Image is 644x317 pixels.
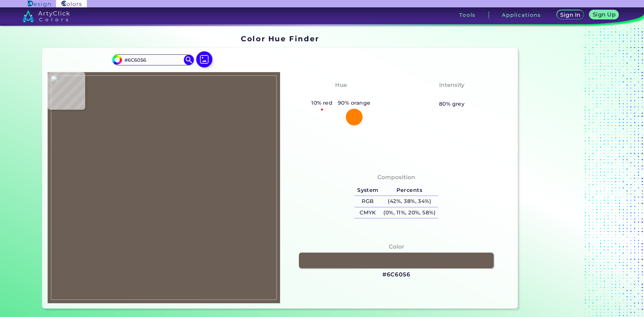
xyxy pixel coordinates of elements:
img: e61dc250-1259-4a94-bf06-6ce8bbc0ce70 [51,75,277,300]
h4: Color [389,242,404,252]
h5: RGB [355,196,381,207]
h3: Pale [442,91,461,99]
h3: Orange [326,91,355,99]
h5: Sign Up [594,12,614,17]
h5: (42%, 38%, 34%) [381,196,438,207]
h3: Applications [502,12,541,17]
a: Sign In [558,11,583,19]
img: icon picture [196,51,212,67]
h5: Sign In [561,12,580,17]
h3: #6C6056 [382,271,411,279]
h4: Composition [377,172,415,182]
h5: (0%, 11%, 20%, 58%) [381,207,438,218]
h5: Percents [381,185,438,196]
img: icon search [184,55,194,65]
h5: 90% orange [335,99,373,107]
h3: Tools [459,12,476,17]
a: Sign Up [591,11,617,19]
h5: CMYK [355,207,381,218]
img: ArtyClick Design logo [28,1,50,7]
h5: System [355,185,381,196]
h4: Hue [335,80,347,90]
input: type color.. [122,55,184,64]
img: logo_artyclick_colors_white.svg [22,10,70,22]
h5: 80% grey [439,100,465,108]
h4: Intensity [439,80,465,90]
h5: 10% red [309,99,335,107]
h1: Color Hue Finder [241,34,319,44]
